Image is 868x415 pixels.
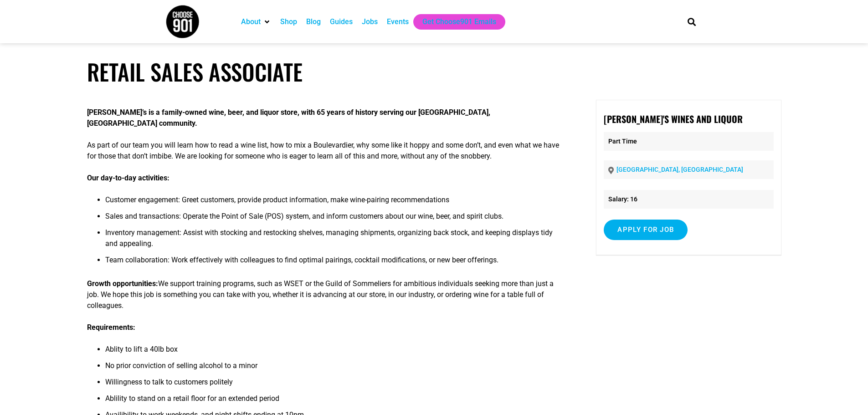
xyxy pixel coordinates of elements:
[236,14,276,30] div: About
[105,255,562,271] li: Team collaboration: Work effectively with colleagues to find optimal pairings, cocktail modificat...
[105,393,562,410] li: Ablility to stand on a retail floor for an extended period
[362,16,378,27] a: Jobs
[105,227,562,255] li: Inventory management: Assist with stocking and restocking shelves, managing shipments, organizing...
[330,16,353,27] a: Guides
[105,211,562,227] li: Sales and transactions: Operate the Point of Sale (POS) system, and inform customers about our wi...
[616,166,743,173] a: [GEOGRAPHIC_DATA], [GEOGRAPHIC_DATA]
[87,108,490,128] strong: [PERSON_NAME]’s is a family-owned wine, beer, and liquor store, with 65 years of history serving ...
[105,360,562,377] li: No prior conviction of selling alcohol to a minor
[241,16,261,27] a: About
[87,58,781,85] h1: Retail Sales Associate
[604,132,773,151] p: Part Time
[236,14,672,30] nav: Main nav
[105,377,562,393] li: Willingness to talk to customers politely
[684,14,699,29] div: Search
[87,279,158,288] strong: Growth opportunities:
[87,140,562,162] p: As part of our team you will learn how to read a wine list, how to mix a Boulevardier, why some l...
[422,16,496,27] a: Get Choose901 Emails
[280,16,297,27] a: Shop
[604,112,743,126] strong: [PERSON_NAME]'s Wines and Liquor
[387,16,409,27] a: Events
[105,195,562,211] li: Customer engagement: Greet customers, provide product information, make wine-pairing recommendations
[87,323,135,332] strong: Requirements:
[87,174,169,182] strong: Our day-to-day activities:
[306,16,321,27] a: Blog
[105,344,562,360] li: Ablity to lift a 40lb box
[604,190,773,209] li: Salary: 16
[604,220,688,240] input: Apply for job
[87,278,562,311] p: We support training programs, such as WSET or the Guild of Sommeliers for ambitious individuals s...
